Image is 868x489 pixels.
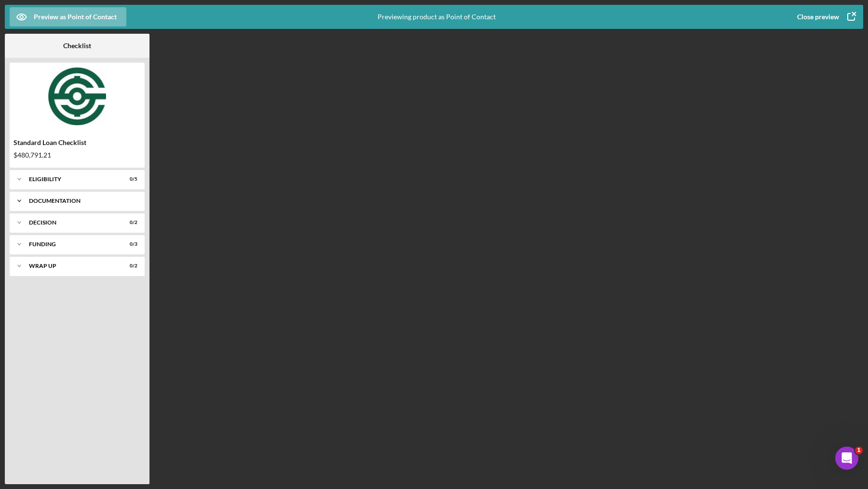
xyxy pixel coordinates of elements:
div: 0 / 2 [120,220,137,225]
button: Preview as Point of Contact [10,7,126,26]
iframe: Intercom live chat [835,447,858,470]
div: Decision [29,220,113,225]
div: Close preview [797,7,839,26]
div: Eligibility [29,176,113,182]
span: 1 [855,447,863,454]
div: Previewing product as Point of Contact [378,5,496,29]
div: 0 / 5 [120,176,137,182]
b: Checklist [63,42,91,50]
div: Standard Loan Checklist [14,139,141,146]
div: 0 / 2 [120,263,137,269]
div: $480,791.21 [14,151,141,159]
div: Wrap up [29,263,113,269]
div: Preview as Point of Contact [34,7,117,26]
div: Funding [29,241,113,247]
div: 0 / 3 [120,241,137,247]
div: Documentation [29,198,133,204]
button: Close preview [787,7,863,26]
img: Product logo [10,67,145,125]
